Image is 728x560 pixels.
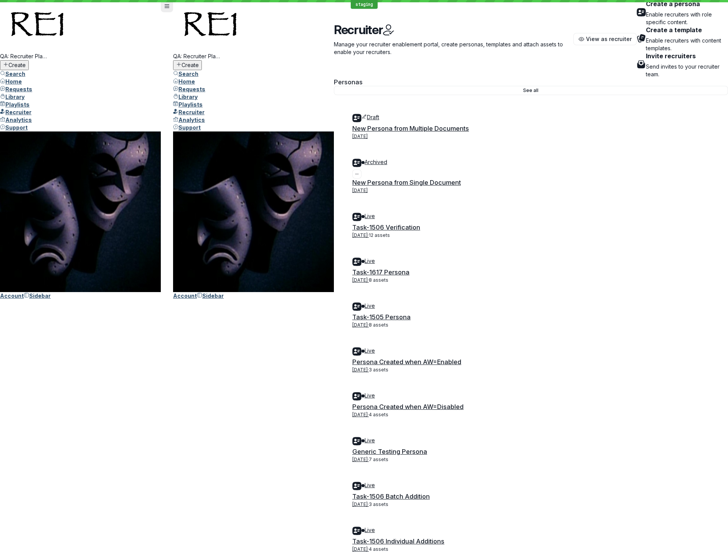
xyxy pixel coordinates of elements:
[173,292,197,299] span: Account
[352,501,368,507] span: [DATE]
[178,109,205,115] span: Recruiter
[173,117,205,123] a: Analytics
[334,22,383,38] h1: Recruiter
[8,62,26,68] span: Create
[178,101,203,108] span: Playlists
[352,277,368,283] span: [DATE]
[352,322,368,328] span: [DATE]
[173,53,222,60] span: QA: Recruiter Playground
[334,41,573,56] p: Manage your recruiter enablement portal, create personas, templates and attach assets to enable y...
[352,133,368,139] span: [DATE]
[646,37,728,52] p: Enable recruiters with content templates.
[5,94,25,100] span: Library
[173,131,334,299] a: RECollaborator avatarAccount
[362,158,387,166] div: Archived
[352,403,464,411] span: Persona Created when AW=Disabled
[202,292,224,299] span: Sidebar
[369,501,388,507] span: 3 assets
[352,223,420,231] span: Task-1506 Verification
[178,71,198,77] span: Search
[352,358,461,366] span: Persona Created when AW=Enabled
[5,124,28,131] span: Support
[368,457,369,462] span: ·
[369,457,388,463] span: 7 assets
[368,546,369,552] span: ·
[5,71,25,77] span: Search
[178,86,205,92] span: Requests
[369,232,390,238] span: 12 assets
[352,493,430,500] span: Task-1506 Batch Addition
[5,78,22,85] span: Home
[362,481,375,489] div: Live
[368,277,369,283] span: ·
[369,367,388,373] span: 3 assets
[173,86,205,92] a: Requests
[352,232,368,238] span: [DATE]
[362,257,375,265] div: Live
[362,302,375,310] div: Live
[178,117,205,123] span: Analytics
[173,94,198,100] a: Library
[369,546,388,552] span: 4 assets
[368,232,369,238] span: ·
[368,367,369,373] span: ·
[362,526,375,534] div: Live
[173,131,334,292] img: RECollaborator avatar
[352,448,427,455] span: Generic Testing Persona
[24,292,51,299] a: Sidebar
[352,537,444,545] span: Task-1506 Individual Additions
[5,101,30,108] span: Playlists
[352,187,368,193] span: [DATE]
[173,101,203,108] a: Playlists
[352,313,411,321] span: Task-1505 Persona
[646,26,728,34] h3: Create a template
[586,35,632,43] span: View as recruiter
[352,179,461,186] span: New Persona from Single Document
[5,109,31,115] span: Recruiter
[352,412,368,417] span: [DATE]
[197,292,224,299] a: Sidebar
[362,437,375,444] div: Live
[523,87,538,94] span: See all
[352,546,368,552] span: [DATE]
[369,412,388,418] span: 4 assets
[29,292,51,299] span: Sidebar
[369,277,388,283] span: 8 assets
[368,322,369,328] span: ·
[173,71,198,77] a: Search
[369,322,388,328] span: 8 assets
[178,94,198,100] span: Library
[646,11,728,26] p: Enable recruiters with role specific content.
[362,212,375,220] div: Live
[178,124,201,131] span: Support
[334,86,728,95] a: See all
[362,392,375,399] div: Live
[173,124,201,131] a: Support
[646,52,728,60] h3: Invite recruiters
[368,501,369,507] span: ·
[173,78,195,85] a: Home
[178,78,195,85] span: Home
[352,457,368,462] span: [DATE]
[573,33,637,45] button: View as recruiter
[5,86,32,92] span: Requests
[173,60,202,70] button: Create
[334,78,728,86] h3: Personas
[182,62,199,68] span: Create
[362,113,379,121] div: Draft
[352,367,368,373] span: [DATE]
[5,117,32,123] span: Analytics
[368,412,369,417] span: ·
[352,125,710,132] h3: New Persona from Multiple Documents
[352,125,469,132] span: New Persona from Multiple Documents
[352,169,362,179] button: More actions
[173,109,205,115] a: Recruiter
[646,63,728,78] p: Send invites to your recruiter team.
[352,268,409,276] span: Task-1617 Persona
[362,347,375,355] div: Live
